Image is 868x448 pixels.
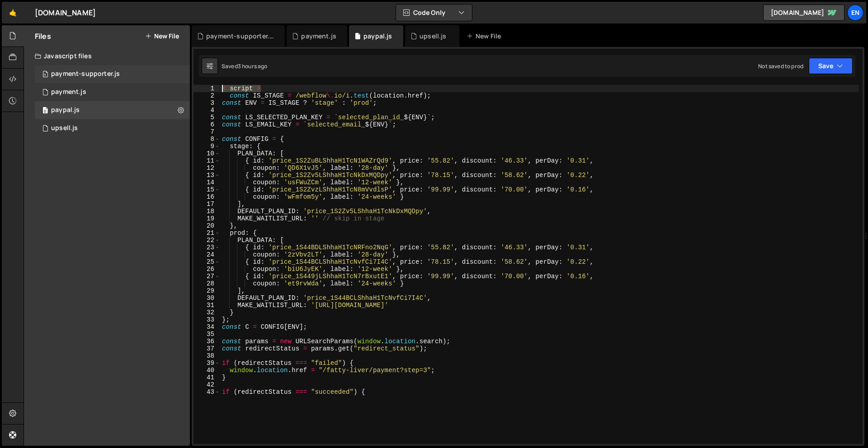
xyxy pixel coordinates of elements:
[193,331,220,338] div: 35
[193,92,220,99] div: 2
[35,119,190,137] div: 16956/46524.js
[809,58,853,74] button: Save
[193,323,220,331] div: 34
[42,71,48,79] span: 0
[193,345,220,352] div: 37
[193,374,220,381] div: 41
[24,47,190,65] div: Javascript files
[193,359,220,367] div: 39
[193,352,220,359] div: 38
[193,85,220,92] div: 1
[301,32,336,41] div: payment.js
[193,114,220,121] div: 5
[193,172,220,179] div: 13
[35,101,190,119] div: 16956/46550.js
[145,33,179,40] button: New File
[193,222,220,229] div: 20
[193,128,220,135] div: 7
[35,65,190,83] div: 16956/46552.js
[238,62,268,70] div: 3 hours ago
[51,124,78,132] div: upsell.js
[847,5,863,21] a: En
[193,215,220,222] div: 19
[193,99,220,107] div: 3
[193,388,220,396] div: 43
[193,186,220,193] div: 15
[193,302,220,309] div: 31
[193,107,220,114] div: 4
[42,107,48,115] span: 0
[193,251,220,258] div: 24
[193,273,220,280] div: 27
[193,280,220,287] div: 28
[193,294,220,302] div: 30
[193,367,220,374] div: 40
[193,121,220,128] div: 6
[193,164,220,172] div: 12
[193,338,220,345] div: 36
[763,5,844,21] a: [DOMAIN_NAME]
[193,244,220,251] div: 23
[193,179,220,186] div: 14
[206,32,274,41] div: payment-supporter.js
[193,157,220,164] div: 11
[193,143,220,150] div: 9
[35,7,96,18] div: [DOMAIN_NAME]
[193,193,220,201] div: 16
[420,32,446,41] div: upsell.js
[193,135,220,143] div: 8
[193,309,220,316] div: 32
[193,258,220,266] div: 25
[51,88,86,96] div: payment.js
[222,62,268,70] div: Saved
[193,381,220,388] div: 42
[193,201,220,208] div: 17
[758,62,803,70] div: Not saved to prod
[51,70,120,78] div: payment-supporter.js
[51,106,80,114] div: paypal.js
[193,287,220,294] div: 29
[193,208,220,215] div: 18
[467,32,505,41] div: New File
[193,237,220,244] div: 22
[363,32,392,41] div: paypal.js
[35,31,51,41] h2: Files
[193,229,220,237] div: 21
[396,5,472,21] button: Code Only
[2,2,24,23] a: 🤙
[193,316,220,323] div: 33
[193,266,220,273] div: 26
[193,150,220,157] div: 10
[35,83,190,101] div: 16956/46551.js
